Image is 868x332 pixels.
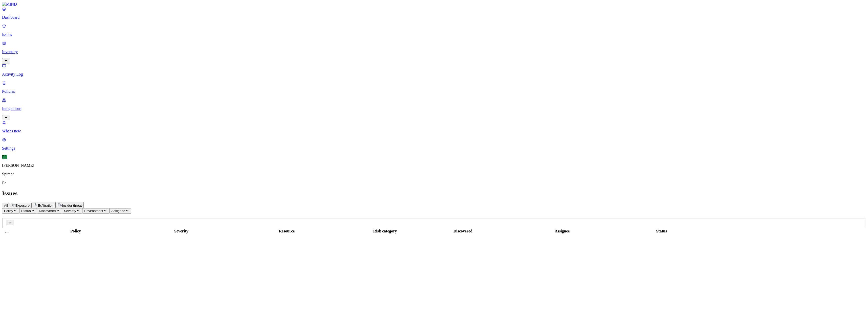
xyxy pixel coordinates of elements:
[350,229,420,233] div: Risk category
[2,15,866,20] p: Dashboard
[15,204,30,207] span: Exposure
[38,204,53,207] span: Exfiltration
[2,106,866,111] p: Integrations
[506,229,619,233] div: Assignee
[4,209,13,213] span: Policy
[2,129,866,133] p: What's new
[2,190,866,197] h2: Issues
[139,229,223,233] div: Severity
[13,229,138,233] div: Policy
[421,229,505,233] div: Discovered
[2,32,866,37] p: Issues
[64,209,76,213] span: Severity
[4,204,8,207] span: All
[84,209,103,213] span: Environment
[39,209,56,213] span: Discovered
[2,2,17,7] img: MIND
[62,204,82,207] span: Insider threat
[2,50,866,54] p: Inventory
[2,163,866,168] p: [PERSON_NAME]
[224,229,349,233] div: Resource
[5,232,9,233] button: Select all
[21,209,31,213] span: Status
[2,72,866,77] p: Activity Log
[2,89,866,94] p: Policies
[2,172,866,176] p: Spirent
[619,229,703,233] div: Status
[2,155,7,159] span: EL
[111,209,125,213] span: Assignee
[2,146,866,151] p: Settings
